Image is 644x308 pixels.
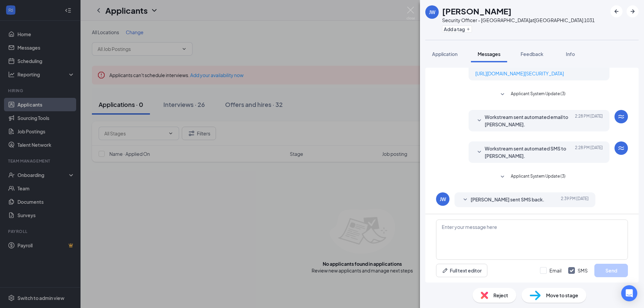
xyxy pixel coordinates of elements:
svg: WorkstreamLogo [617,144,625,152]
span: [DATE] 2:28 PM [575,145,603,160]
div: JW [440,196,446,202]
svg: ArrowRight [629,7,637,15]
span: Applicant System Update (3) [511,90,566,99]
span: Workstream sent automated email to [PERSON_NAME]. [485,113,573,128]
span: Messages [478,51,500,57]
span: [PERSON_NAME] sent SMS back. [471,196,544,204]
svg: Pen [442,267,448,274]
svg: SmallChevronDown [498,173,506,181]
button: ArrowLeftNew [610,5,623,17]
button: ArrowRight [627,5,639,17]
button: Send [594,264,628,277]
span: Reject [493,292,508,299]
button: Full text editorPen [436,264,487,277]
h1: [PERSON_NAME] [442,5,512,17]
svg: SmallChevronDown [498,90,506,99]
span: Move to stage [546,292,578,299]
svg: SmallChevronDown [475,148,483,156]
div: Security Officer - [GEOGRAPHIC_DATA] at [GEOGRAPHIC_DATA] 1031 [442,17,595,23]
button: PlusAdd a tag [442,25,472,33]
span: Info [566,51,575,57]
div: JW [429,9,435,15]
svg: SmallChevronDown [461,196,469,204]
span: Feedback [521,51,543,57]
span: Application [432,51,458,57]
svg: Plus [466,27,470,31]
svg: SmallChevronDown [475,117,483,125]
span: Applicant System Update (3) [511,173,566,181]
svg: ArrowLeftNew [612,7,621,15]
a: [URL][DOMAIN_NAME][SECURITY_DATA] [475,70,564,76]
button: SmallChevronDownApplicant System Update (3) [498,90,566,99]
svg: WorkstreamLogo [617,113,625,121]
button: SmallChevronDownApplicant System Update (3) [498,173,566,181]
span: [DATE] 2:39 PM [561,196,589,204]
div: Open Intercom Messenger [621,285,637,301]
span: Workstream sent automated SMS to [PERSON_NAME]. [485,145,573,160]
span: [DATE] 2:28 PM [575,113,603,128]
